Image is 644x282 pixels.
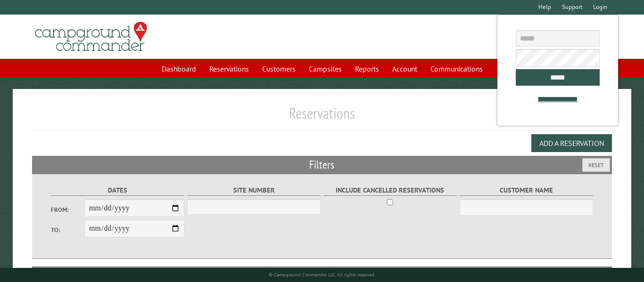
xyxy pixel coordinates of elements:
[349,60,385,78] a: Reports
[425,60,488,78] a: Communications
[387,60,423,78] a: Account
[582,158,610,172] button: Reset
[32,18,150,55] img: Campground Commander
[32,156,611,174] h2: Filters
[269,272,375,278] small: © Campground Commander LLC. All rights reserved.
[156,60,202,78] a: Dashboard
[323,185,457,196] label: Include Cancelled Reservations
[51,205,84,214] label: From:
[187,185,321,196] label: Site Number
[256,60,301,78] a: Customers
[32,104,611,130] h1: Reservations
[51,226,84,234] label: To:
[531,134,612,152] button: Add a Reservation
[204,60,255,78] a: Reservations
[51,185,184,196] label: Dates
[303,60,347,78] a: Campsites
[460,185,593,196] label: Customer Name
